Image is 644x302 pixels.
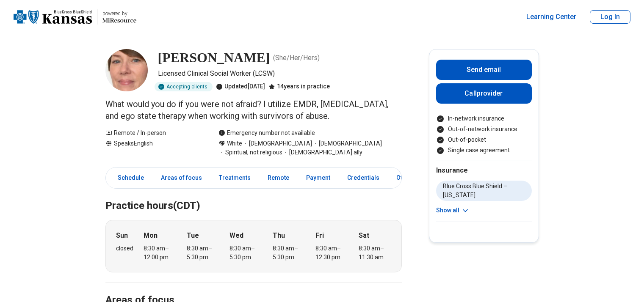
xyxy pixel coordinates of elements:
span: [DEMOGRAPHIC_DATA] [312,139,382,148]
h1: [PERSON_NAME] [158,49,294,67]
strong: Sun [116,231,128,241]
a: Credentials [342,169,384,187]
div: 8:30 am – 5:30 pm [273,244,305,262]
strong: Fri [315,231,324,241]
div: 8:30 am – 5:30 pm [229,244,262,262]
a: Learning Center [526,12,576,22]
div: 8:30 am – 11:30 am [359,244,391,262]
p: What would you do if you were not afraid? I utilize EMDR, [MEDICAL_DATA], and ego state therapy w... [105,98,402,122]
div: 8:30 am – 12:00 pm [144,244,176,262]
button: Send email [436,60,532,80]
li: In-network insurance [436,114,532,123]
p: Licensed Clinical Social Worker (LCSW) [158,69,402,79]
span: [DEMOGRAPHIC_DATA] [242,139,312,148]
img: Joette Vignery, Licensed Clinical Social Worker (LCSW) [105,49,148,91]
h2: Insurance [436,165,532,176]
li: Out-of-pocket [436,135,532,144]
div: closed [116,244,133,253]
ul: Payment options [436,114,532,155]
div: Updated [DATE] [216,82,265,91]
span: Spiritual, not religious [218,148,282,157]
a: Home page [14,3,136,30]
div: Accepting clients [155,82,213,91]
div: Speaks English [105,139,202,157]
li: Out-of-network insurance [436,125,532,134]
li: Blue Cross Blue Shield – [US_STATE] [436,181,532,201]
button: Show all [436,206,470,215]
h2: Practice hours (CDT) [105,178,402,213]
a: Remote [263,169,294,187]
div: When does the program meet? [105,220,402,272]
a: Payment [301,169,335,187]
p: powered by [102,10,136,17]
li: Single case agreement [436,146,532,155]
strong: Sat [359,231,369,241]
strong: Wed [229,231,243,241]
strong: Thu [273,231,285,241]
button: Log In [590,10,630,24]
div: 8:30 am – 12:30 pm [315,244,348,262]
div: Emergency number not available [218,129,315,137]
span: White [227,139,242,148]
div: 14 years in practice [268,82,330,91]
strong: Tue [187,231,199,241]
button: Callprovider [436,83,532,104]
div: Remote / In-person [105,129,202,137]
div: 8:30 am – 5:30 pm [187,244,219,262]
p: ( She/Her/Hers ) [298,53,344,63]
a: Treatments [214,169,256,187]
a: Schedule [108,169,149,187]
a: Other [391,169,422,187]
a: Areas of focus [156,169,207,187]
span: [DEMOGRAPHIC_DATA] ally [282,148,362,157]
strong: Mon [144,231,158,241]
